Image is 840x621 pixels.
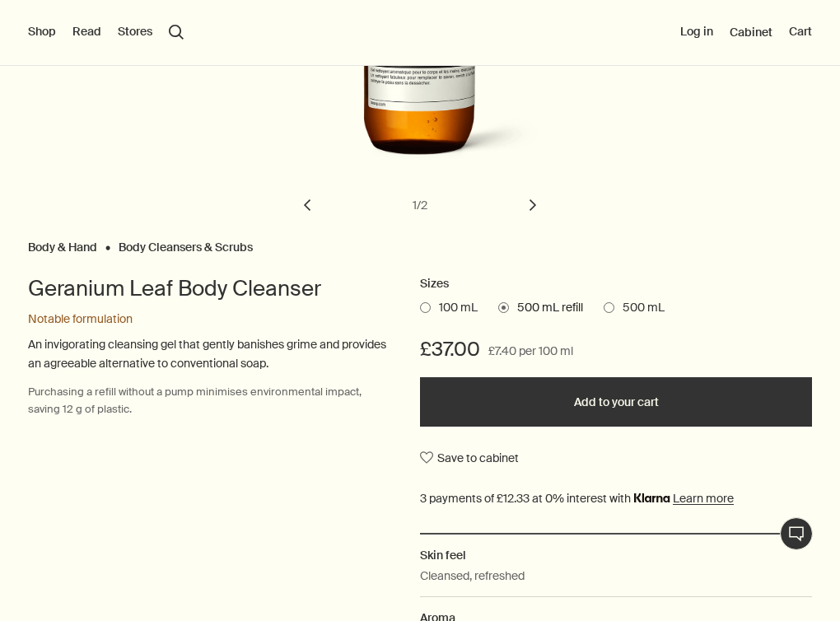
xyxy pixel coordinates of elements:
[28,240,97,247] a: Body & Hand
[780,517,813,550] button: Live Assistance
[431,300,478,316] span: 100 mL
[420,443,519,473] button: Save to cabinet
[420,377,812,427] button: Add to your cart - £37.00
[119,240,253,247] a: Body Cleansers & Scrubs
[169,25,184,40] button: Open search
[420,336,480,362] span: £37.00
[789,24,812,40] button: Cart
[420,274,812,294] h2: Sizes
[28,385,362,416] span: Purchasing a refill without a pump minimises environmental impact, saving 12 g of plastic.
[28,274,387,303] h1: Geranium Leaf Body Cleanser
[289,187,325,223] button: previous slide
[730,25,772,40] a: Cabinet
[614,300,665,316] span: 500 mL
[420,546,812,564] h2: Skin feel
[28,24,56,40] button: Shop
[28,311,387,328] div: Notable formulation
[28,335,387,372] p: An invigorating cleansing gel that gently banishes grime and provides an agreeable alternative to...
[680,24,713,40] button: Log in
[118,24,152,40] button: Stores
[515,187,551,223] button: next slide
[488,342,573,362] span: £7.40 per 100 ml
[509,300,583,316] span: 500 mL refill
[72,24,101,40] button: Read
[420,567,525,585] p: Cleansed, refreshed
